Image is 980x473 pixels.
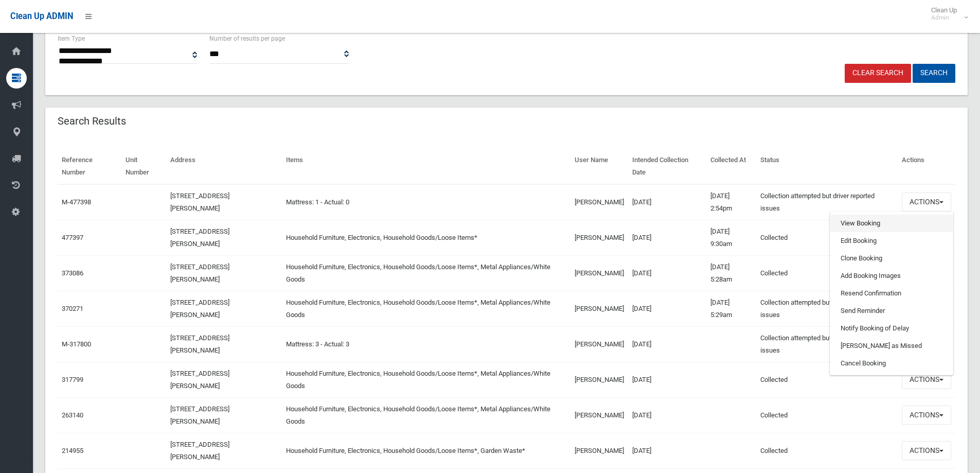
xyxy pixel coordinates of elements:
[756,255,898,291] td: Collected
[830,232,953,250] a: Edit Booking
[902,441,951,460] button: Actions
[902,192,951,212] button: Actions
[62,340,91,348] a: M-317800
[628,291,706,326] td: [DATE]
[62,305,83,312] a: 370271
[58,33,85,44] label: Item Type
[830,337,953,355] a: [PERSON_NAME] as Missed
[706,220,756,255] td: [DATE] 9:30am
[62,269,83,277] a: 373086
[571,397,628,433] td: [PERSON_NAME]
[830,302,953,320] a: Send Reminder
[830,355,953,372] a: Cancel Booking
[571,255,628,291] td: [PERSON_NAME]
[45,111,138,131] header: Search Results
[282,433,570,468] td: Household Furniture, Electronics, Household Goods/Loose Items*, Garden Waste*
[706,149,756,184] th: Collected At
[282,255,570,291] td: Household Furniture, Electronics, Household Goods/Loose Items*, Metal Appliances/White Goods
[756,362,898,397] td: Collected
[628,149,706,184] th: Intended Collection Date
[756,291,898,326] td: Collection attempted but driver reported issues
[830,320,953,337] a: Notify Booking of Delay
[628,255,706,291] td: [DATE]
[628,362,706,397] td: [DATE]
[282,291,570,326] td: Household Furniture, Electronics, Household Goods/Loose Items*, Metal Appliances/White Goods
[209,33,285,44] label: Number of results per page
[628,433,706,468] td: [DATE]
[931,14,957,22] small: Admin
[756,220,898,255] td: Collected
[830,285,953,302] a: Resend Confirmation
[628,184,706,220] td: [DATE]
[756,433,898,468] td: Collected
[756,397,898,433] td: Collected
[571,220,628,255] td: [PERSON_NAME]
[62,447,83,454] a: 214955
[121,149,166,184] th: Unit Number
[170,441,229,461] a: [STREET_ADDRESS][PERSON_NAME]
[571,433,628,468] td: [PERSON_NAME]
[282,326,570,362] td: Mattress: 3 - Actual: 3
[282,220,570,255] td: Household Furniture, Electronics, Household Goods/Loose Items*
[902,406,951,425] button: Actions
[10,11,73,21] span: Clean Up ADMIN
[571,291,628,326] td: [PERSON_NAME]
[282,149,570,184] th: Items
[902,370,951,389] button: Actions
[830,215,953,232] a: View Booking
[571,184,628,220] td: [PERSON_NAME]
[706,255,756,291] td: [DATE] 5:28am
[62,198,91,206] a: M-477398
[170,263,229,283] a: [STREET_ADDRESS][PERSON_NAME]
[170,192,229,212] a: [STREET_ADDRESS][PERSON_NAME]
[628,397,706,433] td: [DATE]
[62,234,83,241] a: 477397
[830,250,953,267] a: Clone Booking
[571,362,628,397] td: [PERSON_NAME]
[170,334,229,354] a: [STREET_ADDRESS][PERSON_NAME]
[571,149,628,184] th: User Name
[830,267,953,285] a: Add Booking Images
[756,184,898,220] td: Collection attempted but driver reported issues
[166,149,282,184] th: Address
[756,149,898,184] th: Status
[706,291,756,326] td: [DATE] 5:29am
[628,326,706,362] td: [DATE]
[62,411,83,419] a: 263140
[170,405,229,425] a: [STREET_ADDRESS][PERSON_NAME]
[282,184,570,220] td: Mattress: 1 - Actual: 0
[170,227,229,248] a: [STREET_ADDRESS][PERSON_NAME]
[282,362,570,397] td: Household Furniture, Electronics, Household Goods/Loose Items*, Metal Appliances/White Goods
[571,326,628,362] td: [PERSON_NAME]
[845,64,911,83] a: Clear Search
[58,149,121,184] th: Reference Number
[926,6,967,22] span: Clean Up
[756,326,898,362] td: Collection attempted but driver reported issues
[706,184,756,220] td: [DATE] 2:54pm
[170,370,229,390] a: [STREET_ADDRESS][PERSON_NAME]
[62,376,83,383] a: 317799
[170,299,229,319] a: [STREET_ADDRESS][PERSON_NAME]
[913,64,955,83] button: Search
[628,220,706,255] td: [DATE]
[282,397,570,433] td: Household Furniture, Electronics, Household Goods/Loose Items*, Metal Appliances/White Goods
[898,149,955,184] th: Actions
